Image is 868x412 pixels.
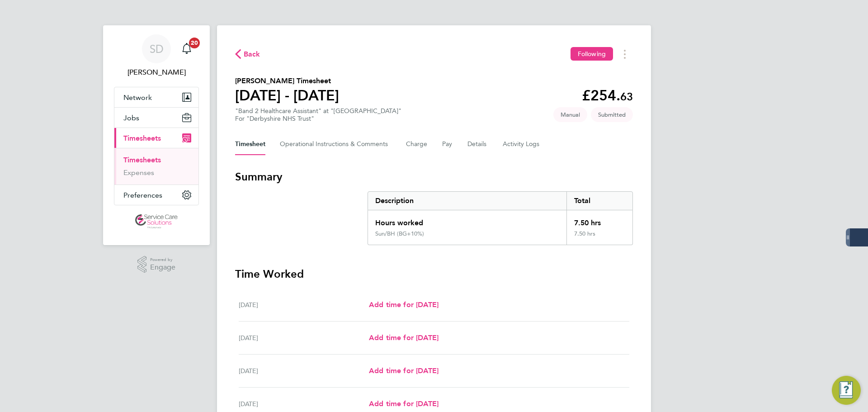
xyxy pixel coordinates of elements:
h1: [DATE] - [DATE] [235,86,339,104]
a: Go to home page [114,214,199,229]
span: Powered by [150,256,175,264]
h3: Time Worked [235,267,633,281]
span: Samantha Dix [114,67,199,78]
a: Add time for [DATE] [369,332,439,343]
div: 7.50 hrs [566,210,632,230]
div: [DATE] [239,299,369,310]
button: Activity Logs [503,133,541,155]
button: Network [114,87,198,107]
span: Back [244,49,260,60]
span: Timesheets [123,134,161,142]
div: Hours worked [368,210,566,230]
a: Expenses [123,168,154,177]
span: 20 [189,38,200,48]
div: [DATE] [239,398,369,409]
button: Timesheets [114,128,198,148]
button: Timesheets Menu [617,47,633,61]
span: This timesheet is Submitted. [591,107,633,122]
div: Summary [368,191,633,245]
h2: [PERSON_NAME] Timesheet [235,76,339,86]
button: Timesheet [235,133,265,155]
a: 20 [178,34,196,63]
span: Network [123,93,152,102]
span: 63 [620,90,633,103]
button: Pay [442,133,453,155]
button: Preferences [114,185,198,205]
div: Sun/BH (BG+10%) [375,230,424,237]
span: Add time for [DATE] [369,300,439,309]
span: Add time for [DATE] [369,399,439,408]
app-decimal: £254. [582,87,633,104]
nav: Main navigation [103,25,210,245]
div: "Band 2 Healthcare Assistant" at "[GEOGRAPHIC_DATA]" [235,107,401,123]
div: Timesheets [114,148,198,185]
a: SD[PERSON_NAME] [114,34,199,78]
a: Powered byEngage [137,256,176,273]
button: Details [467,133,488,155]
button: Jobs [114,108,198,128]
button: Charge [406,133,428,155]
span: Engage [150,264,175,271]
a: Add time for [DATE] [369,398,439,409]
div: Description [368,192,566,210]
span: SD [150,43,164,55]
h3: Summary [235,170,633,184]
span: Add time for [DATE] [369,333,439,342]
div: Total [566,192,632,210]
img: servicecare-logo-retina.png [135,214,178,229]
button: Back [235,48,260,60]
div: [DATE] [239,365,369,376]
span: Jobs [123,114,139,122]
button: Following [571,47,613,61]
span: This timesheet was manually created. [553,107,587,122]
span: Preferences [123,191,162,199]
a: Add time for [DATE] [369,299,439,310]
button: Operational Instructions & Comments [280,133,392,155]
span: Add time for [DATE] [369,366,439,375]
a: Add time for [DATE] [369,365,439,376]
div: [DATE] [239,332,369,343]
div: 7.50 hrs [566,230,632,245]
span: Following [578,50,606,58]
a: Timesheets [123,156,161,164]
button: Engage Resource Center [832,376,861,405]
div: For "Derbyshire NHS Trust" [235,115,401,123]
